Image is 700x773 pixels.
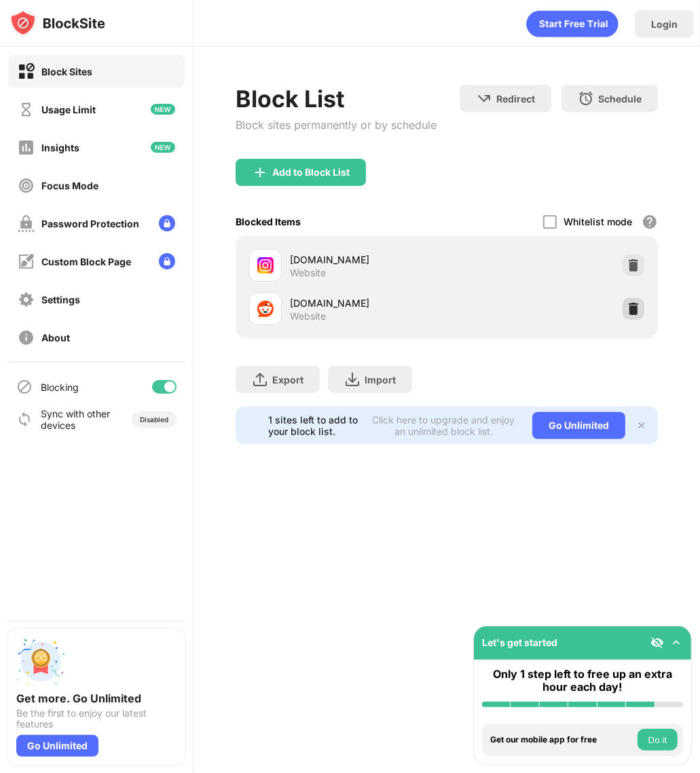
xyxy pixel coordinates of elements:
div: Import [365,374,396,385]
div: Let's get started [482,637,557,648]
div: Get more. Go Unlimited [16,692,177,705]
div: About [41,332,70,343]
div: Blocked Items [236,216,301,227]
div: Export [272,374,303,385]
img: settings-off.svg [18,291,35,308]
div: animation [526,10,619,37]
img: eye-not-visible.svg [650,636,664,649]
div: Go Unlimited [532,412,625,439]
div: Insights [41,142,79,153]
div: Be the first to enjoy our latest features [16,708,177,730]
img: password-protection-off.svg [18,215,35,232]
div: Settings [41,294,80,305]
img: favicons [257,257,274,274]
img: focus-off.svg [18,177,35,194]
div: [DOMAIN_NAME] [290,252,447,267]
div: 1 sites left to add to your block list. [268,414,363,437]
img: blocking-icon.svg [16,379,33,395]
div: Login [651,18,678,30]
img: logo-blocksite.svg [10,10,105,37]
img: lock-menu.svg [159,253,175,269]
div: Usage Limit [41,104,96,115]
div: Disabled [140,415,168,423]
div: [DOMAIN_NAME] [290,296,447,310]
div: Website [290,310,326,322]
img: time-usage-off.svg [18,101,35,118]
img: favicons [257,301,274,317]
img: block-on.svg [18,63,35,80]
div: Only 1 step left to free up an extra hour each day! [482,668,683,694]
img: new-icon.svg [151,104,175,115]
div: Blocking [41,381,79,393]
div: Add to Block List [272,167,350,178]
div: Block List [236,85,437,113]
img: about-off.svg [18,329,35,346]
img: omni-setup-toggle.svg [669,636,683,649]
div: Password Protection [41,218,139,229]
img: push-unlimited.svg [16,637,65,686]
button: Do it [638,729,678,751]
div: Schedule [598,93,642,105]
div: Click here to upgrade and enjoy an unlimited block list. [371,414,517,437]
div: Custom Block Page [41,256,131,267]
div: Redirect [496,93,535,105]
img: new-icon.svg [151,142,175,153]
div: Whitelist mode [564,216,632,227]
img: x-button.svg [636,420,647,431]
img: insights-off.svg [18,139,35,156]
div: Focus Mode [41,180,98,191]
div: Get our mobile app for free [490,735,634,744]
div: Website [290,267,326,279]
div: Block Sites [41,66,92,77]
img: customize-block-page-off.svg [18,253,35,270]
div: Go Unlimited [16,735,98,757]
img: sync-icon.svg [16,411,33,428]
div: Sync with other devices [41,408,111,431]
img: lock-menu.svg [159,215,175,231]
div: Block sites permanently or by schedule [236,118,437,132]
